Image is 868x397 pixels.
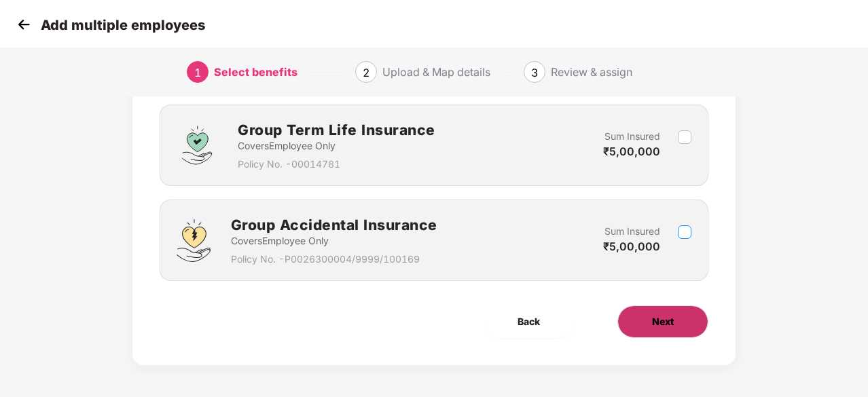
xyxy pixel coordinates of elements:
[603,240,660,253] span: ₹5,00,000
[604,224,660,239] p: Sum Insured
[551,61,632,83] div: Review & assign
[652,314,674,329] span: Next
[194,66,201,79] span: 1
[603,145,660,158] span: ₹5,00,000
[518,314,540,329] span: Back
[231,233,437,248] p: Covers Employee Only
[238,157,435,172] p: Policy No. - 00014781
[41,17,205,33] p: Add multiple employees
[484,305,574,338] button: Back
[214,61,297,83] div: Select benefits
[14,14,34,35] img: svg+xml;base64,PHN2ZyB4bWxucz0iaHR0cDovL3d3dy53My5vcmcvMjAwMC9zdmciIHdpZHRoPSIzMCIgaGVpZ2h0PSIzMC...
[531,66,538,79] span: 3
[363,66,369,79] span: 2
[177,219,210,262] img: svg+xml;base64,PHN2ZyB4bWxucz0iaHR0cDovL3d3dy53My5vcmcvMjAwMC9zdmciIHdpZHRoPSI0OS4zMjEiIGhlaWdodD...
[238,138,435,153] p: Covers Employee Only
[231,214,437,236] h2: Group Accidental Insurance
[617,305,708,338] button: Next
[238,119,435,141] h2: Group Term Life Insurance
[177,125,217,166] img: svg+xml;base64,PHN2ZyBpZD0iR3JvdXBfVGVybV9MaWZlX0luc3VyYW5jZSIgZGF0YS1uYW1lPSJHcm91cCBUZXJtIExpZm...
[382,61,490,83] div: Upload & Map details
[604,129,660,144] p: Sum Insured
[231,252,437,267] p: Policy No. - P0026300004/9999/100169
